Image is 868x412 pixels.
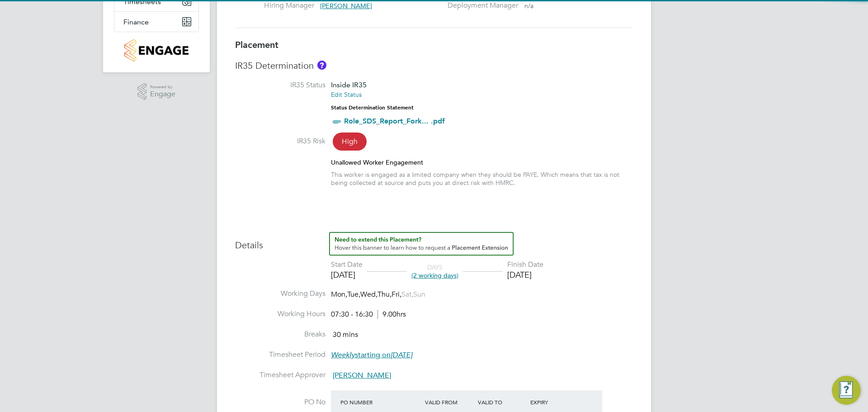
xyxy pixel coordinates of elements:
[331,104,414,111] strong: Status Determination Statement
[331,90,362,99] a: Edit Status
[331,170,633,187] div: This worker is engaged as a limited company when they should be PAYE. Which means that tax is not...
[331,290,347,299] span: Mon,
[413,290,425,299] span: Sun
[832,376,861,405] button: Engage Resource Center
[392,290,401,299] span: Fri,
[524,2,533,10] span: n/a
[235,370,325,380] label: Timesheet Approver
[442,1,518,10] label: Deployment Manager
[235,60,633,71] h3: IR35 Determination
[150,83,175,91] span: Powered by
[331,260,363,270] div: Start Date
[507,260,543,270] div: Finish Date
[377,310,406,319] span: 9.00hrs
[317,61,326,70] button: About IR35
[235,350,325,360] label: Timesheet Period
[407,263,463,279] div: DAYS
[423,394,476,410] div: Valid From
[320,2,372,10] span: [PERSON_NAME]
[391,350,412,360] em: [DATE]
[114,39,199,62] a: Go to home page
[235,309,325,319] label: Working Hours
[264,1,314,10] label: Hiring Manager
[401,290,413,299] span: Sat,
[331,350,355,360] em: Weekly
[331,270,363,280] div: [DATE]
[235,398,325,407] label: PO No
[507,270,543,280] div: [DATE]
[235,330,325,339] label: Breaks
[331,158,633,166] div: Unallowed Worker Engagement
[360,290,377,299] span: Wed,
[331,350,412,360] span: starting on
[331,310,406,319] div: 07:30 - 16:30
[114,12,198,32] button: Finance
[329,232,514,256] button: How to extend a Placement?
[123,18,149,26] span: Finance
[124,39,188,62] img: countryside-properties-logo-retina.png
[411,271,458,279] span: (2 working days)
[235,81,325,90] label: IR35 Status
[331,81,367,89] span: Inside IR35
[235,289,325,298] label: Working Days
[338,394,423,410] div: PO Number
[347,290,360,299] span: Tue,
[528,394,581,410] div: Expiry
[344,117,445,125] a: Role_SDS_Report_Fork... .pdf
[333,133,367,151] span: High
[333,330,358,339] span: 30 mins
[476,394,528,410] div: Valid To
[137,83,176,100] a: Powered byEngage
[150,90,175,98] span: Engage
[333,371,391,380] span: [PERSON_NAME]
[235,137,325,146] label: IR35 Risk
[235,232,633,251] h3: Details
[377,290,392,299] span: Thu,
[235,39,278,50] b: Placement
